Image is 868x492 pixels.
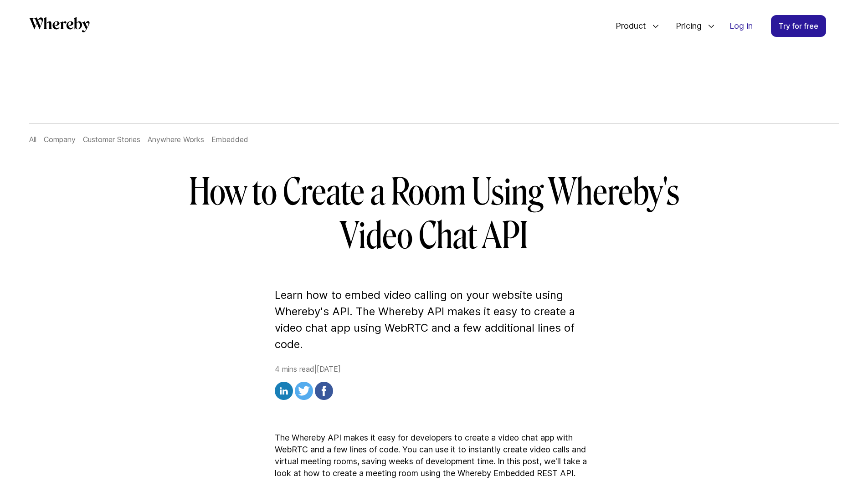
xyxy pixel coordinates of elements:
a: Log in [722,15,760,36]
svg: Whereby [29,17,90,32]
h1: How to Create a Room Using Whereby's Video Chat API [172,170,697,258]
a: Whereby [29,17,90,36]
p: Learn how to embed video calling on your website using Whereby's API. The Whereby API makes it ea... [275,287,594,353]
a: Anywhere Works [148,135,204,144]
a: Company [44,135,76,144]
img: linkedin [275,382,293,400]
a: All [29,135,36,144]
p: The Whereby API makes it easy for developers to create a video chat app with WebRTC and a few lin... [275,432,594,479]
div: 4 mins read | [DATE] [275,364,594,403]
span: Product [606,11,648,41]
img: facebook [315,382,333,400]
img: twitter [295,382,313,400]
a: Try for free [771,15,826,37]
span: Pricing [667,11,704,41]
a: Customer Stories [83,135,140,144]
a: Embedded [211,135,248,144]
